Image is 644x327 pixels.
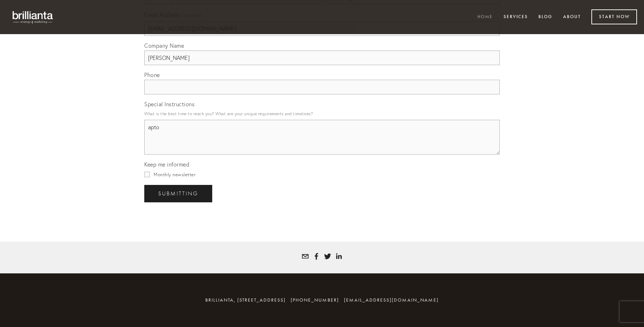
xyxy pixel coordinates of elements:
a: Tatyana White [335,253,342,260]
span: Special Instructions [144,101,194,108]
span: Submitting [158,190,198,197]
span: Phone [144,71,160,78]
a: [EMAIL_ADDRESS][DOMAIN_NAME] [344,297,439,303]
span: Monthly newsletter [154,172,195,177]
p: What is the best time to reach you? What are your unique requirements and timelines? [144,109,500,118]
span: Keep me informed [144,161,189,168]
a: Services [499,11,532,23]
a: Home [473,11,497,23]
span: Company Name [144,42,184,49]
input: Monthly newsletter [144,172,150,177]
a: Tatyana Bolotnikov White [313,253,320,260]
textarea: apto [144,120,500,155]
a: Start Now [591,9,637,24]
span: brillianta, [STREET_ADDRESS] [205,297,286,303]
span: [PHONE_NUMBER] [291,297,339,303]
a: About [559,11,585,23]
a: Tatyana White [324,253,331,260]
button: SubmittingSubmitting [144,185,212,202]
a: tatyana@brillianta.com [302,253,309,260]
a: Blog [534,11,557,23]
img: brillianta - research, strategy, marketing [7,7,59,27]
